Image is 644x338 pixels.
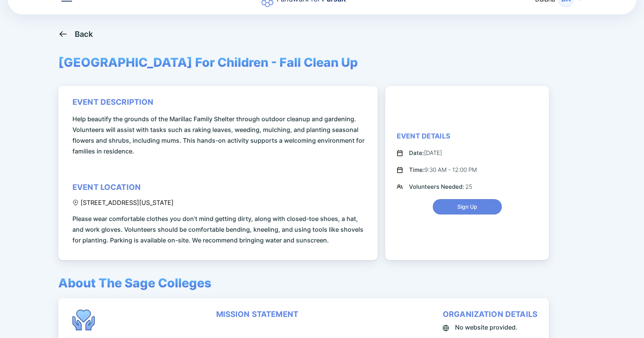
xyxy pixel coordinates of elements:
div: 9:30 AM - 12:00 PM [409,165,477,175]
div: organization details [443,310,537,319]
div: [STREET_ADDRESS][US_STATE] [72,199,174,206]
div: mission statement [216,310,299,319]
div: event location [72,183,141,192]
span: Sign Up [457,203,477,211]
div: 25 [409,182,472,191]
div: event description [72,97,154,107]
span: Volunteers Needed: [409,183,465,190]
span: Date: [409,149,424,157]
div: Back [75,30,93,39]
span: Help beautify the grounds of the Marillac Family Shelter through outdoor cleanup and gardening. V... [72,114,366,157]
span: Please wear comfortable clothes you don’t mind getting dirty, along with closed-toe shoes, a hat,... [72,213,366,246]
span: About The Sage Colleges [58,275,211,290]
div: Event Details [397,132,450,141]
span: [GEOGRAPHIC_DATA] For Children - Fall Clean Up [58,55,358,70]
div: [DATE] [409,148,442,158]
span: No website provided. [455,322,517,333]
span: Time: [409,166,424,173]
button: Sign Up [433,199,502,214]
